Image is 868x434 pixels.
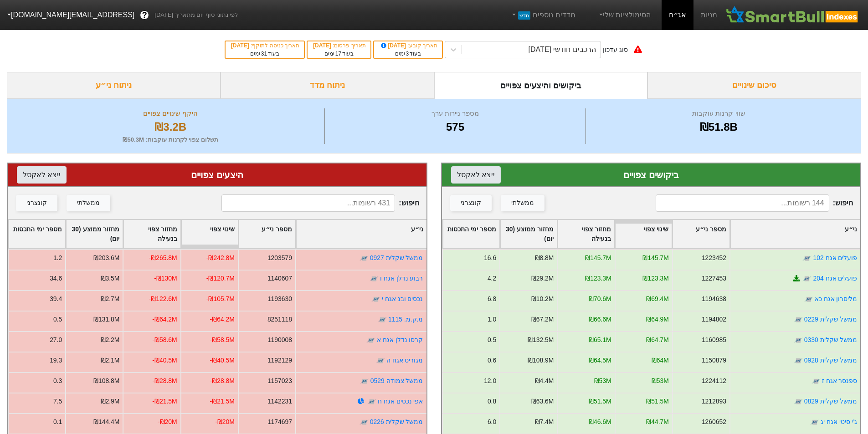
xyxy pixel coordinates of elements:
[370,418,423,425] a: ממשל שקלית 0226
[313,42,333,49] span: [DATE]
[371,295,380,304] img: tase link
[210,356,235,365] div: -₪40.5M
[646,335,669,345] div: ₪64.7M
[656,194,853,212] span: חיפוש :
[793,336,802,345] img: tase link
[821,418,857,425] a: ג'י סיטי אגח יג
[487,315,496,324] div: 1.0
[50,335,62,345] div: 27.0
[93,417,119,427] div: ₪144.4M
[603,45,628,55] div: סוג עדכון
[360,418,369,427] img: tase link
[7,72,221,99] div: ניתוח ני״ע
[206,274,235,283] div: -₪120.7M
[534,376,554,386] div: ₪4.4M
[149,294,177,304] div: -₪122.6M
[673,220,729,248] div: Toggle SortBy
[267,376,292,386] div: 1157023
[451,166,501,184] button: ייצא לאקסל
[93,315,119,324] div: ₪131.8M
[267,356,292,365] div: 1192129
[531,315,554,324] div: ₪67.2M
[327,119,583,135] div: 575
[19,135,322,144] div: תשלום צפוי לקרנות עוקבות : ₪50.3M
[142,9,147,21] span: ?
[206,253,235,263] div: -₪242.8M
[267,417,292,427] div: 1174697
[511,198,534,208] div: ממשלתי
[487,294,496,304] div: 6.8
[646,397,669,406] div: ₪51.5M
[529,44,596,55] div: הרכבים חודשי [DATE]
[206,294,235,304] div: -₪105.7M
[221,194,395,212] input: 431 רשומות...
[152,376,177,386] div: -₪28.8M
[450,195,492,211] button: קונצרני
[701,274,726,283] div: 1227453
[16,195,57,211] button: קונצרני
[804,357,857,364] a: ממשל שקלית 0928
[434,72,648,99] div: ביקושים והיצעים צפויים
[487,417,496,427] div: 6.0
[701,397,726,406] div: 1212893
[239,220,295,248] div: Toggle SortBy
[588,335,611,345] div: ₪65.1M
[588,356,611,365] div: ₪64.5M
[528,356,554,365] div: ₪108.9M
[26,198,47,208] div: קונצרני
[588,417,611,427] div: ₪46.6M
[793,356,802,365] img: tase link
[558,220,614,248] div: Toggle SortBy
[822,377,857,384] a: ספנסר אגח ז
[379,50,437,58] div: בעוד ימים
[380,42,408,49] span: [DATE]
[149,253,177,263] div: -₪265.8M
[386,357,423,364] a: מגוריט אגח ה
[534,417,554,427] div: ₪7.4M
[370,274,379,283] img: tase link
[588,397,611,406] div: ₪51.5M
[534,253,554,263] div: ₪8.8M
[651,376,668,386] div: ₪53M
[366,336,375,345] img: tase link
[66,220,123,248] div: Toggle SortBy
[585,253,611,263] div: ₪145.7M
[50,294,62,304] div: 39.4
[500,220,557,248] div: Toggle SortBy
[19,119,322,135] div: ₪3.2B
[376,356,385,365] img: tase link
[267,335,292,345] div: 1190008
[531,294,554,304] div: ₪10.2M
[296,220,426,248] div: Toggle SortBy
[101,294,120,304] div: ₪2.7M
[221,194,419,212] span: חיפוש :
[701,356,726,365] div: 1150879
[487,274,496,283] div: 4.2
[152,315,177,324] div: -₪64.2M
[507,6,579,24] a: מדדים נוספיםחדש
[267,274,292,283] div: 1140607
[594,6,655,24] a: הסימולציות שלי
[585,274,611,283] div: ₪123.3M
[501,195,544,211] button: ממשלתי
[531,397,554,406] div: ₪63.6M
[730,220,860,248] div: Toggle SortBy
[158,417,177,427] div: -₪20M
[793,315,802,324] img: tase link
[378,398,423,405] a: אפי נכסים אגח ח
[588,108,849,119] div: שווי קרנות עוקבות
[53,417,62,427] div: 0.1
[810,418,819,427] img: tase link
[380,275,423,282] a: רבוע נדלן אגח ו
[528,335,554,345] div: ₪132.5M
[378,315,387,324] img: tase link
[261,51,267,57] span: 31
[93,376,119,386] div: ₪108.8M
[461,198,481,208] div: קונצרני
[152,397,177,406] div: -₪21.5M
[382,295,423,302] a: נכסים ובנ אגח י
[154,10,238,20] span: לפי נתוני סוף יום מתאריך [DATE]
[267,294,292,304] div: 1193630
[53,397,62,406] div: 7.5
[152,335,177,345] div: -₪58.6M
